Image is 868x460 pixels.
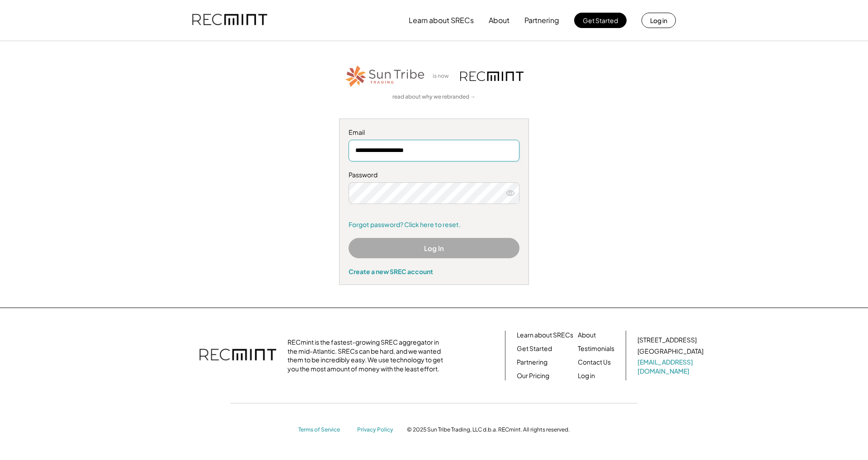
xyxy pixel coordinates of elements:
button: Get Started [574,13,627,28]
a: Privacy Policy [357,426,398,434]
img: STT_Horizontal_Logo%2B-%2BColor.png [344,64,426,89]
button: Learn about SRECs [409,11,474,29]
button: About [489,11,509,29]
div: © 2025 Sun Tribe Trading, LLC d.b.a. RECmint. All rights reserved. [407,426,570,433]
div: Password [349,171,519,180]
a: Forgot password? Click here to reset. [349,220,519,229]
a: Terms of Service [298,426,348,434]
a: [EMAIL_ADDRESS][DOMAIN_NAME] [637,358,705,375]
img: recmint-logotype%403x.png [460,71,524,81]
button: Partnering [524,11,559,29]
a: Testimonials [578,344,614,353]
a: About [578,331,596,340]
a: Learn about SRECs [517,331,573,340]
a: Get Started [517,344,552,353]
a: Partnering [517,358,547,367]
a: read about why we rebranded → [392,93,476,101]
div: [GEOGRAPHIC_DATA] [637,347,703,356]
div: [STREET_ADDRESS] [637,336,697,345]
button: Log In [349,238,519,258]
a: Contact Us [578,358,611,367]
button: Log in [642,13,676,28]
img: recmint-logotype%403x.png [192,5,267,36]
div: Create a new SREC account [349,267,519,275]
a: Log in [578,371,595,380]
a: Our Pricing [517,371,549,380]
div: Email [349,128,519,137]
div: RECmint is the fastest-growing SREC aggregator in the mid-Atlantic. SRECs can be hard, and we wan... [288,338,448,373]
img: recmint-logotype%403x.png [199,340,276,371]
div: is now [430,72,456,80]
